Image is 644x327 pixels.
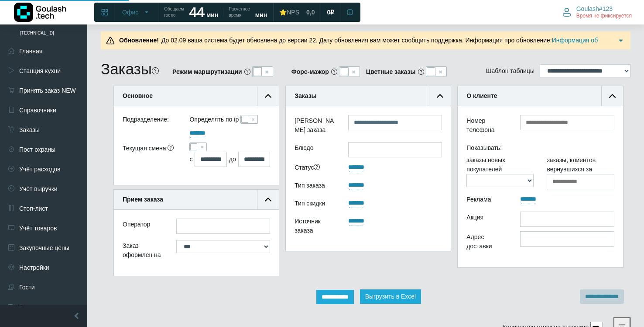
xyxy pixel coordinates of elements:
[189,115,239,124] label: Определять по ip
[164,6,184,18] span: Обещаем гостю
[557,3,637,21] button: Goulash#123 Время не фиксируется
[288,216,342,238] div: Источник заказа
[116,143,183,167] div: Текущая смена:
[279,8,299,16] div: ⭐
[106,36,115,45] img: Предупреждение
[288,142,342,157] label: Блюдо
[460,142,620,156] div: Показывать:
[159,4,272,20] a: Обещаем гостю 44 мин Расчетное время мин
[322,4,339,20] a: 0 ₽
[123,220,150,229] label: Оператор
[189,4,205,20] strong: 44
[466,92,497,99] b: О клиенте
[123,196,163,203] b: Прием заказа
[229,6,250,18] span: Расчетное время
[255,11,267,18] span: мин
[460,231,514,254] div: Адрес доставки
[288,162,342,175] div: Статус
[288,180,342,193] div: Тип заказа
[366,67,416,77] b: Цветные заказы
[274,4,320,20] a: ⭐NPS 0,0
[117,5,155,19] button: Офис
[460,156,540,189] div: заказы новых покупателей
[287,9,299,16] span: NPS
[101,60,152,78] h1: Заказы
[119,37,159,44] b: Обновление!
[617,36,625,45] img: Подробнее
[288,115,342,138] label: [PERSON_NAME] заказа
[327,8,330,16] span: 0
[306,8,315,16] span: 0,0
[291,67,329,77] b: Форс-мажор
[460,194,514,207] div: Реклама
[330,8,334,16] span: ₽
[116,240,170,263] div: Заказ оформлен на
[295,92,316,99] b: Заказы
[123,92,153,99] b: Основное
[265,93,271,99] img: collapse
[486,66,534,76] label: Шаблон таблицы
[460,212,514,227] div: Акция
[360,289,421,304] button: Выгрузить в Excel
[288,198,342,211] div: Тип скидки
[172,67,242,77] b: Режим маршрутизации
[265,196,271,203] img: collapse
[609,93,616,99] img: collapse
[116,115,183,128] div: Подразделение:
[576,13,632,20] span: Время не фиксируется
[206,11,218,18] span: мин
[122,8,138,16] span: Офис
[437,93,443,99] img: collapse
[189,152,270,167] div: с до
[14,3,66,22] img: Логотип компании Goulash.tech
[540,156,620,189] div: заказы, клиентов вернувшихся за
[116,37,598,53] span: До 02.09 ваша система будет обновлена до версии 22. Дату обновления вам может сообщить поддержка....
[460,115,514,138] div: Номер телефона
[576,5,613,13] span: Goulash#123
